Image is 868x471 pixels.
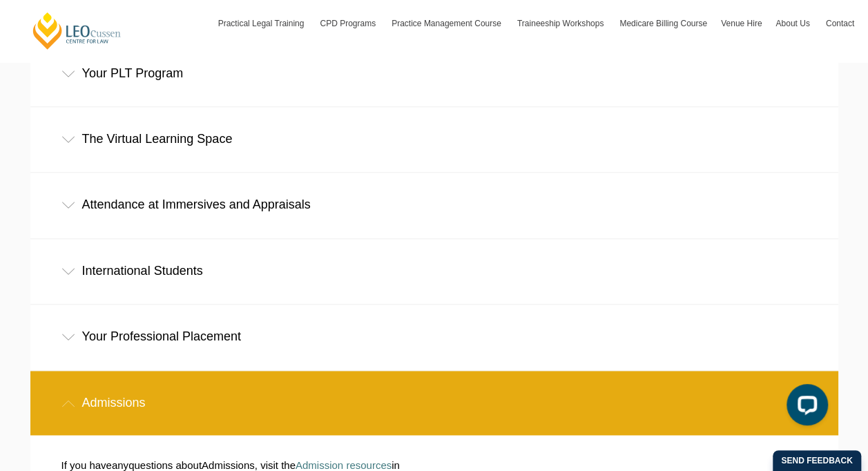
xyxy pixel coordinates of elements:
[30,41,838,106] div: Your PLT Program
[30,107,838,171] div: The Virtual Learning Space
[313,3,385,44] a: CPD Programs
[61,459,112,471] span: If you have
[392,459,394,471] span: i
[30,239,838,303] div: International Students
[211,3,314,44] a: Practical Legal Training
[128,459,202,471] span: questions about
[296,459,392,471] a: Admission resources
[775,378,833,436] iframe: LiveChat chat widget
[819,3,861,44] a: Contact
[613,3,714,44] a: Medicare Billing Course
[30,305,838,369] div: Your Professional Placement
[385,3,510,44] a: Practice Management Course
[769,3,818,44] a: About Us
[202,459,296,471] span: Admissions, visit the
[714,3,769,44] a: Venue Hire
[30,371,838,435] div: Admissions
[510,3,613,44] a: Traineeship Workshops
[112,459,128,471] span: any
[30,173,838,237] div: Attendance at Immersives and Appraisals
[31,11,123,50] a: [PERSON_NAME] Centre for Law
[394,459,399,471] span: n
